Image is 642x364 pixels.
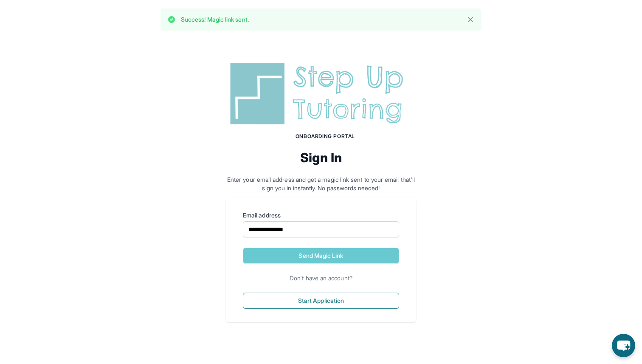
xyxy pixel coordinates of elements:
label: Email address [243,211,399,220]
img: Step Up Tutoring horizontal logo [226,59,416,128]
button: Start Application [243,293,399,309]
button: Send Magic Link [243,248,399,264]
h1: Onboarding Portal [234,133,416,140]
button: chat-button [612,334,635,357]
h2: Sign In [226,150,416,165]
span: Don't have an account? [286,274,356,282]
p: Success! Magic link sent. [181,15,249,24]
p: Enter your email address and get a magic link sent to your email that'll sign you in instantly. N... [226,175,416,192]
